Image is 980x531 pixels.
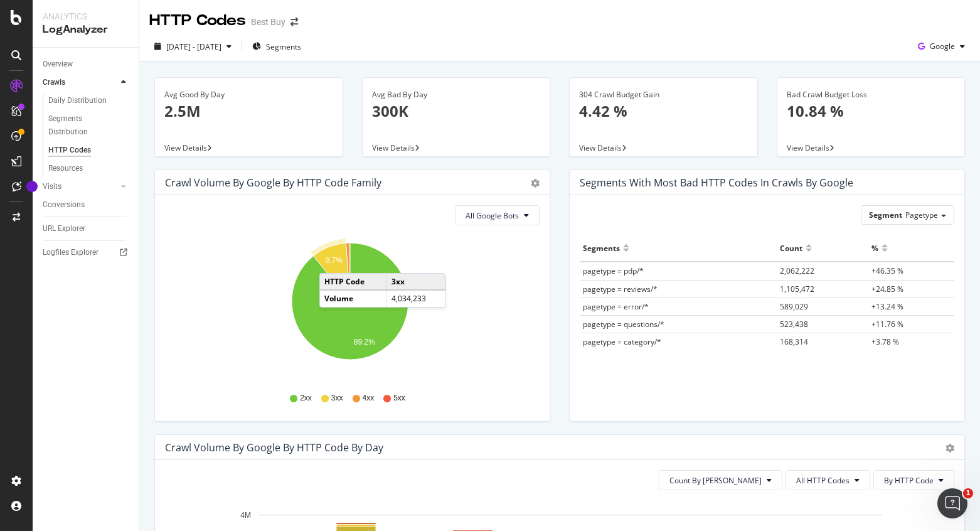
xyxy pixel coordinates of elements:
[48,112,130,139] a: Segments Distribution
[48,144,130,157] a: HTTP Codes
[579,142,622,153] span: View Details
[48,112,118,139] div: Segments Distribution
[884,475,934,486] span: By HTTP Code
[247,36,306,56] button: Segments
[787,89,956,100] div: Bad Crawl Budget Loss
[386,290,445,306] td: 4,034,233
[26,181,38,192] div: Tooltip anchor
[372,89,541,100] div: Avg Bad By Day
[945,444,954,453] div: gear
[787,100,956,122] p: 10.84 %
[354,338,375,346] text: 89.2%
[659,470,782,490] button: Count By [PERSON_NAME]
[871,336,899,347] span: +3.78 %
[164,142,207,153] span: View Details
[669,475,762,486] span: Count By Day
[466,210,519,221] span: All Google Bots
[905,210,938,220] span: Pagetype
[43,23,129,37] div: LogAnalyzer
[43,222,130,235] a: URL Explorer
[326,257,343,265] text: 9.7%
[372,100,541,122] p: 300K
[43,198,130,212] a: Conversions
[871,238,878,258] div: %
[43,246,99,259] div: Logfiles Explorer
[873,470,954,490] button: By HTTP Code
[266,41,301,52] span: Segments
[583,336,661,347] span: pagetype = category/*
[937,488,967,518] iframe: Intercom live chat
[930,41,955,51] span: Google
[780,284,814,294] span: 1,105,472
[579,100,748,122] p: 4.42 %
[165,235,535,381] svg: A chart.
[796,475,850,486] span: All HTTP Codes
[165,176,381,189] div: Crawl Volume by google by HTTP Code Family
[780,265,814,276] span: 2,062,222
[48,162,83,175] div: Resources
[455,205,540,225] button: All Google Bots
[871,319,903,330] span: +11.76 %
[48,94,130,107] a: Daily Distribution
[583,301,649,312] span: pagetype = error/*
[43,180,61,193] div: Visits
[48,94,107,107] div: Daily Distribution
[164,89,333,100] div: Avg Good By Day
[43,76,65,89] div: Crawls
[320,290,386,306] td: Volume
[393,393,405,404] span: 5xx
[43,58,73,71] div: Overview
[43,222,85,235] div: URL Explorer
[164,100,333,122] p: 2.5M
[43,180,117,193] a: Visits
[786,470,870,490] button: All HTTP Codes
[787,142,829,153] span: View Details
[363,393,375,404] span: 4xx
[48,144,91,157] div: HTTP Codes
[869,210,902,220] span: Segment
[43,198,85,212] div: Conversions
[43,58,130,71] a: Overview
[871,284,903,294] span: +24.85 %
[913,36,970,56] button: Google
[43,10,129,23] div: Analytics
[149,36,237,56] button: [DATE] - [DATE]
[43,246,130,259] a: Logfiles Explorer
[780,301,808,312] span: 589,029
[300,393,312,404] span: 2xx
[780,319,808,330] span: 523,438
[583,284,658,294] span: pagetype = reviews/*
[583,265,644,276] span: pagetype = pdp/*
[386,274,445,290] td: 3xx
[372,142,415,153] span: View Details
[871,301,903,312] span: +13.24 %
[583,238,620,258] div: Segments
[780,336,808,347] span: 168,314
[331,393,343,404] span: 3xx
[963,488,973,498] span: 1
[290,18,298,26] div: arrow-right-arrow-left
[251,16,285,28] div: Best Buy
[48,162,130,175] a: Resources
[531,179,540,188] div: gear
[320,274,386,290] td: HTTP Code
[580,176,853,189] div: Segments with most bad HTTP codes in Crawls by google
[871,265,903,276] span: +46.35 %
[579,89,748,100] div: 304 Crawl Budget Gain
[583,319,664,330] span: pagetype = questions/*
[240,511,251,520] text: 4M
[166,41,221,52] span: [DATE] - [DATE]
[165,441,383,454] div: Crawl Volume by google by HTTP Code by Day
[780,238,802,258] div: Count
[43,76,117,89] a: Crawls
[149,10,246,31] div: HTTP Codes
